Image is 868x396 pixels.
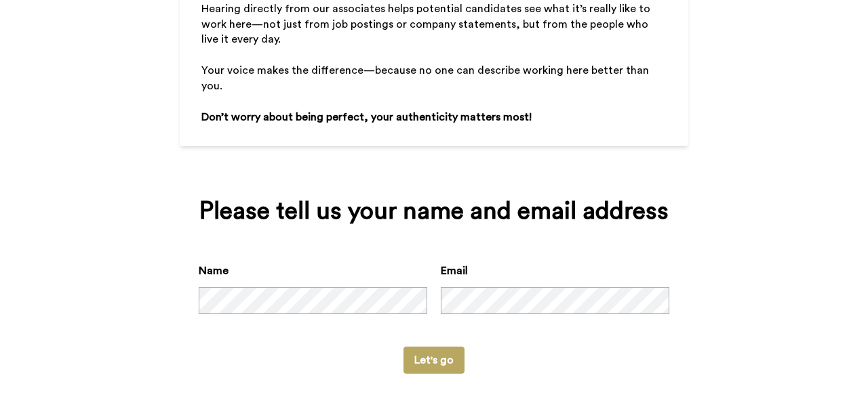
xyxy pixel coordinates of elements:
button: Let's go [403,347,465,374]
label: Name [199,263,229,279]
span: Don’t worry about being perfect, your authenticity matters most! [201,112,532,123]
span: Your voice makes the difference—because no one can describe working here better than you. [201,65,652,91]
span: Hearing directly from our associates helps potential candidates see what it’s really like to work... [201,3,653,45]
div: Please tell us your name and email address [199,198,669,225]
label: Email [441,263,468,279]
